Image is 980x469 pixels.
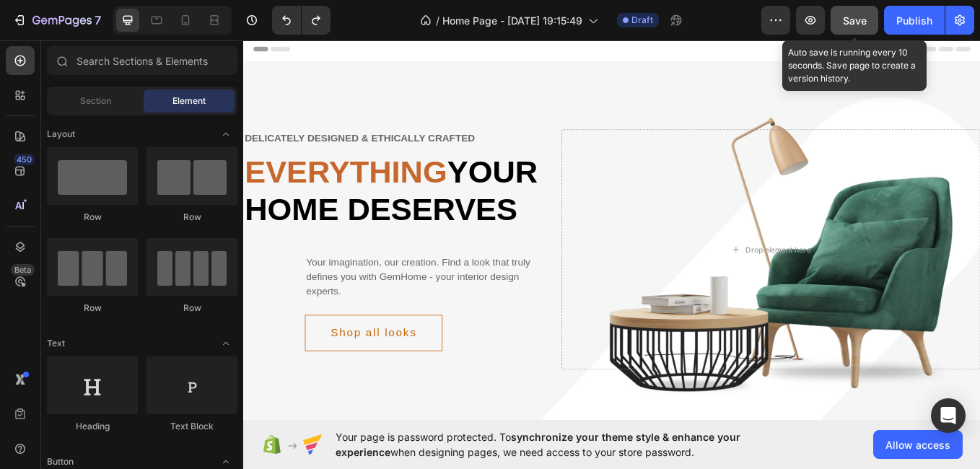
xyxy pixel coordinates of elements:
span: Save [843,14,867,27]
span: synchronize your theme style & enhance your experience [336,431,740,458]
span: Section [80,95,111,108]
div: Beta [11,264,35,276]
div: Publish [896,13,932,28]
button: Allow access [873,430,963,459]
div: Row [47,302,138,315]
span: Text [47,337,65,350]
span: Button [47,455,74,468]
div: 450 [14,154,35,165]
div: Undo/Redo [272,6,331,35]
iframe: Design area [243,37,980,424]
div: Open Intercom Messenger [931,398,966,433]
span: Layout [47,128,75,141]
span: Toggle open [214,332,237,355]
span: Toggle open [214,123,237,146]
span: / [436,13,439,28]
div: Text Block [146,420,237,433]
span: Your page is password protected. To when designing pages, we need access to your store password. [336,429,797,460]
span: Allow access [885,437,950,452]
button: 7 [6,6,108,35]
div: Row [146,302,237,315]
div: Heading [47,420,138,433]
p: 7 [95,12,101,29]
span: Home Page - [DATE] 19:15:49 [442,13,582,28]
button: Publish [884,6,945,35]
div: Row [47,211,138,224]
div: Row [146,211,237,224]
div: Drop element here [590,245,667,256]
span: Element [172,95,206,108]
button: Save [831,6,878,35]
span: Draft [631,14,653,27]
input: Search Sections & Elements [47,46,237,75]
